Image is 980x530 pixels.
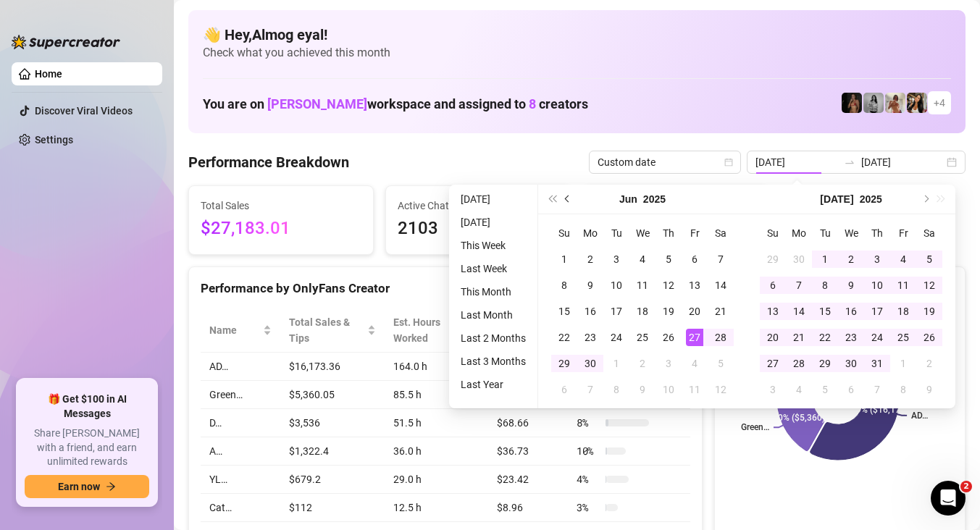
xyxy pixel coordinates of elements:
td: 164.0 h [385,353,488,381]
a: Settings [35,134,73,146]
li: [DATE] [455,214,532,231]
span: Total Sales & Tips [289,314,364,346]
div: 9 [634,381,651,398]
div: 11 [634,277,651,294]
td: $36.73 [488,437,568,466]
div: 17 [868,303,886,320]
td: 2025-08-04 [786,377,812,403]
div: 11 [686,381,703,398]
text: AD… [911,411,928,421]
span: calendar [724,158,733,167]
div: 2 [842,251,860,268]
div: 1 [895,355,912,372]
td: 2025-07-13 [760,298,786,324]
div: 25 [895,329,912,346]
div: 10 [868,277,886,294]
td: 2025-06-26 [656,324,682,350]
td: 2025-07-02 [838,246,864,272]
button: Choose a year [643,185,666,214]
div: 29 [764,251,782,268]
td: 2025-07-09 [629,377,656,403]
a: Discover Viral Videos [35,105,133,117]
button: Choose a year [860,185,882,214]
div: 13 [686,277,703,294]
td: 2025-07-01 [812,246,838,272]
div: 9 [921,381,938,398]
div: 2 [582,251,599,268]
td: 2025-07-11 [682,377,708,403]
td: 2025-07-07 [786,272,812,298]
div: 27 [686,329,703,346]
td: 2025-06-29 [760,246,786,272]
div: 30 [790,251,808,268]
th: Name [201,308,280,353]
td: 2025-07-22 [812,324,838,350]
td: 2025-07-03 [656,350,682,377]
div: 14 [712,277,729,294]
div: 28 [790,355,808,372]
div: 16 [842,303,860,320]
td: 2025-06-19 [656,298,682,324]
div: 6 [686,251,703,268]
td: 2025-08-07 [864,377,890,403]
td: $8.96 [488,494,568,522]
td: 2025-07-04 [682,350,708,377]
td: 2025-07-08 [812,272,838,298]
td: $1,322.4 [280,437,385,466]
td: 2025-08-01 [890,350,916,377]
td: 2025-08-05 [812,377,838,403]
td: 2025-07-09 [838,272,864,298]
td: 2025-06-30 [786,246,812,272]
div: 29 [816,355,834,372]
td: 2025-08-08 [890,377,916,403]
span: 4 % [577,471,600,487]
img: Green [885,93,905,113]
div: 15 [556,303,573,320]
th: Fr [890,220,916,246]
div: 24 [868,329,886,346]
div: 26 [921,329,938,346]
div: 9 [842,277,860,294]
th: Th [864,220,890,246]
td: 2025-06-07 [708,246,734,272]
td: 2025-06-08 [551,272,577,298]
span: + 4 [934,95,945,111]
div: Est. Hours Worked [393,314,468,346]
td: 2025-07-20 [760,324,786,350]
div: 18 [895,303,912,320]
div: 5 [712,355,729,372]
td: 2025-06-29 [551,350,577,377]
td: 2025-07-18 [890,298,916,324]
td: $68.66 [488,409,568,437]
td: $3,536 [280,409,385,437]
td: 2025-06-20 [682,298,708,324]
th: Mo [786,220,812,246]
span: swap-right [844,156,855,168]
span: 2103 [398,215,558,243]
td: Green… [201,381,280,409]
td: Cat… [201,494,280,522]
div: 19 [921,303,938,320]
td: 2025-07-23 [838,324,864,350]
td: 2025-07-25 [890,324,916,350]
td: 2025-08-03 [760,377,786,403]
td: 2025-07-10 [864,272,890,298]
img: logo-BBDzfeDw.svg [12,35,120,49]
div: 7 [790,277,808,294]
td: 2025-07-01 [603,350,629,377]
span: Earn now [58,481,100,492]
td: 2025-06-14 [708,272,734,298]
td: 2025-07-07 [577,377,603,403]
td: 2025-07-14 [786,298,812,324]
td: 2025-06-05 [656,246,682,272]
td: 2025-06-22 [551,324,577,350]
span: 8 [529,96,536,112]
th: Th [656,220,682,246]
div: 14 [790,303,808,320]
div: 3 [660,355,677,372]
button: Last year (Control + left) [544,185,560,214]
div: 7 [868,381,886,398]
td: 2025-07-06 [760,272,786,298]
td: 2025-07-27 [760,350,786,377]
td: $5,360.05 [280,381,385,409]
